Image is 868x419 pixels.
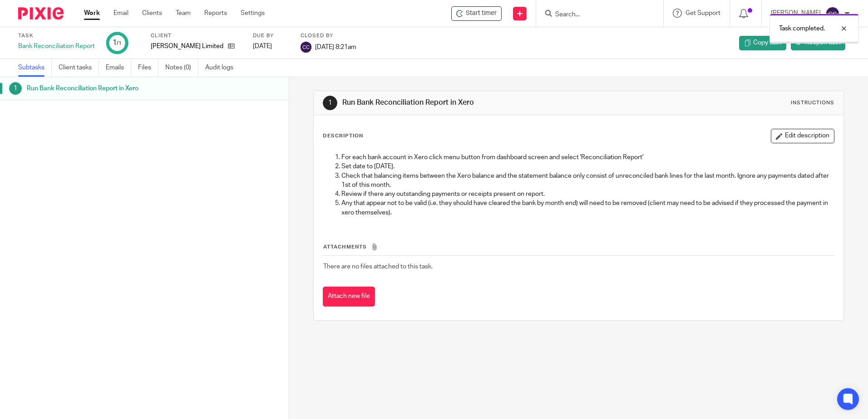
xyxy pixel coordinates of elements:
[323,263,433,270] span: There are no files attached to this task.
[451,6,502,21] div: Jo Alexander Limited - Bank Reconciliation Report
[176,9,191,18] a: Team
[341,190,833,199] p: Review if there any outstanding payments or receipts present on report.
[59,59,99,77] a: Client tasks
[323,96,337,110] div: 1
[18,32,95,39] label: Task
[151,32,242,39] label: Client
[301,42,311,53] img: svg%3E
[165,59,198,77] a: Notes (0)
[825,6,840,21] img: svg%3E
[9,82,22,95] div: 1
[241,9,265,18] a: Settings
[323,287,375,307] button: Attach new file
[27,82,196,95] h1: Run Bank Reconciliation Report in Xero
[113,38,122,48] div: 1
[341,199,833,217] p: Any that appear not to be valid (i.e. they should have cleared the bank by month end) will need t...
[253,32,289,39] label: Due by
[18,42,95,51] div: Bank Reconciliation Report
[771,129,834,143] button: Edit description
[323,132,363,140] p: Description
[301,32,356,39] label: Closed by
[113,9,128,18] a: Email
[142,9,162,18] a: Clients
[151,42,223,51] p: [PERSON_NAME] Limited
[323,244,367,249] span: Attachments
[204,9,227,18] a: Reports
[117,41,122,46] small: /1
[138,59,158,77] a: Files
[18,59,52,77] a: Subtasks
[205,59,240,77] a: Audit logs
[106,59,131,77] a: Emails
[84,9,100,18] a: Work
[315,44,356,50] span: [DATE] 8:21am
[791,99,834,107] div: Instructions
[342,98,598,107] h1: Run Bank Reconciliation Report in Xero
[341,171,833,190] p: Check that balancing items between the Xero balance and the statement balance only consist of unr...
[779,24,825,33] p: Task completed.
[341,153,833,162] p: For each bank account in Xero click menu button from dashboard screen and select 'Reconciliation ...
[18,7,64,19] img: Pixie
[341,162,833,171] p: Set date to [DATE].
[253,42,289,51] div: [DATE]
